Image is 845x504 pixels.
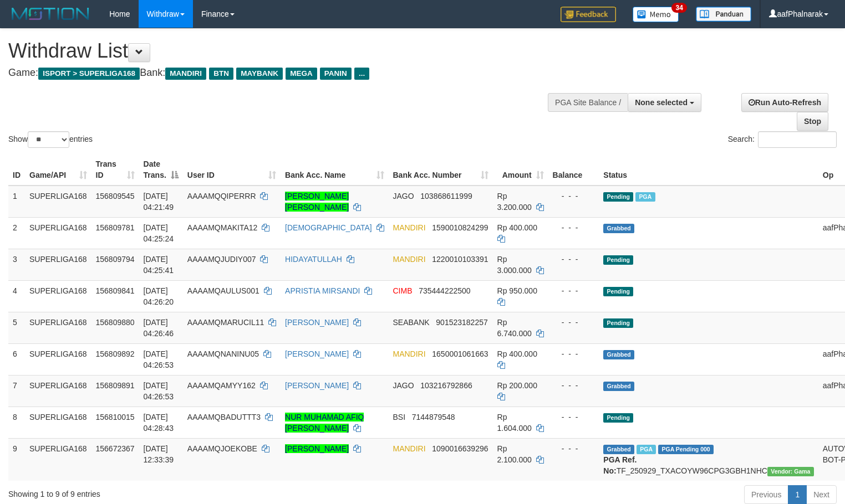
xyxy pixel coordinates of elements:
[553,222,595,233] div: - - -
[8,40,552,62] h1: Withdraw List
[8,154,25,186] th: ID
[599,438,818,481] td: TF_250929_TXACOYW96CPG3GBH1NHC
[8,312,25,343] td: 5
[603,318,633,328] span: Pending
[436,318,487,327] span: Copy 901523182257 to clipboard
[187,444,257,453] span: AAAAMQJOEKOBE
[553,191,595,202] div: - - -
[553,412,595,423] div: - - -
[96,318,135,327] span: 156809880
[393,192,414,200] span: JAGO
[96,286,135,295] span: 156809841
[8,375,25,407] td: 7
[281,154,388,186] th: Bank Acc. Name: activate to sort column ascending
[96,349,135,358] span: 156809892
[432,444,488,453] span: Copy 1090016639296 to clipboard
[8,438,25,481] td: 9
[553,285,595,296] div: - - -
[603,445,634,454] span: Grabbed
[758,131,837,148] input: Search:
[553,254,595,265] div: - - -
[419,286,470,295] span: Copy 735444222500 to clipboard
[285,381,349,390] a: [PERSON_NAME]
[165,68,206,80] span: MANDIRI
[187,413,261,421] span: AAAAMQBADUTTT3
[144,192,174,212] span: [DATE] 04:21:49
[497,444,532,464] span: Rp 2.100.000
[603,287,633,296] span: Pending
[8,68,552,79] h4: Game: Bank:
[25,217,91,249] td: SUPERLIGA168
[96,413,135,421] span: 156810015
[354,68,369,80] span: ...
[187,286,259,295] span: AAAAMQAULUS001
[432,349,488,358] span: Copy 1650001061663 to clipboard
[38,68,140,80] span: ISPORT > SUPERLIGA168
[28,131,69,148] select: Showentries
[25,438,91,481] td: SUPERLIGA168
[633,7,679,22] img: Button%20Memo.svg
[8,280,25,312] td: 4
[8,484,344,500] div: Showing 1 to 9 of 9 entries
[628,93,701,112] button: None selected
[671,3,686,13] span: 34
[285,255,342,264] a: HIDAYATULLAH
[144,255,174,275] span: [DATE] 04:25:41
[393,349,426,358] span: MANDIRI
[285,286,360,295] a: APRISTIA MIRSANDI
[8,407,25,438] td: 8
[603,350,634,359] span: Grabbed
[25,186,91,218] td: SUPERLIGA168
[493,154,548,186] th: Amount: activate to sort column ascending
[497,255,532,275] span: Rp 3.000.000
[635,98,688,107] span: None selected
[183,154,281,186] th: User ID: activate to sort column ascending
[8,217,25,249] td: 2
[285,413,364,433] a: NUR MUHAMAD AFIQ [PERSON_NAME]
[393,286,413,295] span: CIMB
[553,317,595,328] div: - - -
[285,318,349,327] a: [PERSON_NAME]
[497,381,537,390] span: Rp 200.000
[658,445,714,454] span: PGA Pending
[603,224,634,233] span: Grabbed
[139,154,183,186] th: Date Trans.: activate to sort column descending
[25,154,91,186] th: Game/API: activate to sort column ascending
[744,485,788,504] a: Previous
[25,375,91,407] td: SUPERLIGA168
[553,443,595,454] div: - - -
[285,223,372,232] a: [DEMOGRAPHIC_DATA]
[96,444,135,453] span: 156672367
[548,93,628,112] div: PGA Site Balance /
[286,68,317,80] span: MEGA
[553,380,595,391] div: - - -
[25,249,91,280] td: SUPERLIGA168
[497,413,532,433] span: Rp 1.604.000
[497,318,532,338] span: Rp 6.740.000
[497,192,532,212] span: Rp 3.200.000
[603,192,633,202] span: Pending
[393,223,426,232] span: MANDIRI
[389,154,493,186] th: Bank Acc. Number: activate to sort column ascending
[637,445,656,454] span: Marked by aafsengchandara
[25,407,91,438] td: SUPERLIGA168
[8,249,25,280] td: 3
[548,154,599,186] th: Balance
[96,192,135,200] span: 156809545
[8,131,93,148] label: Show entries
[393,255,426,264] span: MANDIRI
[393,381,414,390] span: JAGO
[8,6,93,22] img: MOTION_logo.png
[144,318,174,338] span: [DATE] 04:26:46
[603,413,633,423] span: Pending
[144,444,174,464] span: [DATE] 12:33:39
[209,68,233,80] span: BTN
[497,286,537,295] span: Rp 950.000
[285,444,349,453] a: [PERSON_NAME]
[393,318,430,327] span: SEABANK
[144,286,174,306] span: [DATE] 04:26:20
[603,255,633,265] span: Pending
[285,349,349,358] a: [PERSON_NAME]
[788,485,807,504] a: 1
[187,381,256,390] span: AAAAMQAMYY162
